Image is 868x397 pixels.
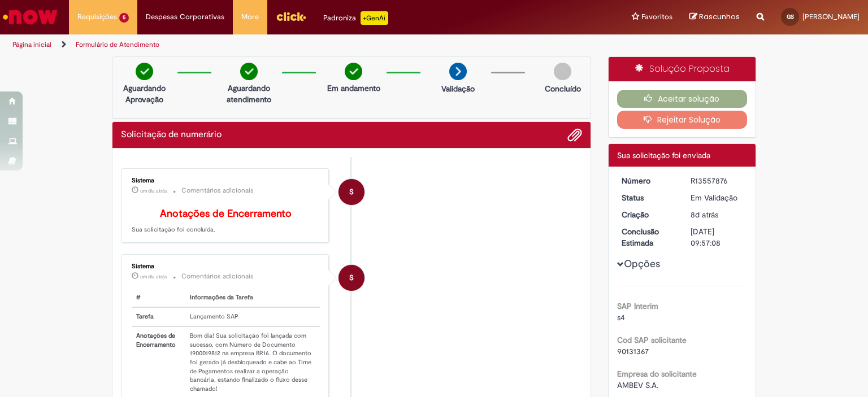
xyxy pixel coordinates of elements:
div: System [338,179,364,205]
b: Empresa do solicitante [617,369,697,379]
div: [DATE] 09:57:08 [691,226,743,248]
span: Requisições [77,11,117,23]
span: um dia atrás [140,273,167,280]
span: um dia atrás [140,187,167,194]
span: S [349,178,354,206]
div: Sistema [132,177,320,184]
div: R13557876 [691,175,743,186]
div: 23/09/2025 09:52:27 [691,209,743,220]
dt: Status [613,192,683,203]
div: System [338,265,364,291]
h2: Solicitação de numerário Histórico de tíquete [121,130,222,140]
img: check-circle-green.png [136,63,153,80]
span: GS [787,13,794,20]
p: Concluído [545,83,581,94]
time: 29/09/2025 10:21:38 [140,187,167,194]
span: 8d atrás [691,210,718,220]
b: SAP Interim [617,301,658,311]
div: Em Validação [691,192,743,203]
a: Formulário de Atendimento [76,40,159,49]
span: [PERSON_NAME] [802,12,860,21]
div: Sistema [132,263,320,270]
div: Padroniza [323,11,388,25]
p: Sua solicitação foi concluída. [132,208,320,234]
dt: Conclusão Estimada [613,226,683,248]
a: Página inicial [12,40,51,49]
img: click_logo_yellow_360x200.png [276,8,306,25]
img: check-circle-green.png [240,63,258,80]
ul: Trilhas de página [8,34,570,55]
th: # [132,289,185,307]
th: Tarefa [132,307,185,326]
td: Lançamento SAP [185,307,320,326]
span: s4 [617,312,625,322]
b: Cod SAP solicitante [617,335,687,345]
button: Aceitar solução [617,90,748,108]
small: Comentários adicionais [181,272,254,281]
img: img-circle-grey.png [554,63,571,80]
img: arrow-next.png [449,63,467,80]
p: Aguardando atendimento [222,82,276,105]
dt: Criação [613,209,683,220]
span: 5 [119,13,129,23]
span: S [349,264,354,291]
img: check-circle-green.png [345,63,362,80]
span: AMBEV S.A. [617,380,658,390]
p: Aguardando Aprovação [117,82,172,105]
small: Comentários adicionais [181,186,254,195]
span: More [241,11,259,23]
dt: Número [613,175,683,186]
span: Sua solicitação foi enviada [617,150,710,160]
time: 29/09/2025 10:21:36 [140,273,167,280]
span: Rascunhos [699,11,740,22]
button: Rejeitar Solução [617,111,748,129]
b: Anotações de Encerramento [160,207,292,220]
p: Em andamento [327,82,380,94]
p: +GenAi [361,11,388,25]
time: 23/09/2025 09:52:27 [691,210,718,220]
th: Informações da Tarefa [185,289,320,307]
p: Validação [441,83,475,94]
a: Rascunhos [689,12,740,23]
img: ServiceNow [1,6,59,28]
span: Despesas Corporativas [146,11,224,23]
button: Adicionar anexos [567,128,582,142]
span: 90131367 [617,346,649,356]
div: Solução Proposta [609,57,756,81]
span: Favoritos [641,11,672,23]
